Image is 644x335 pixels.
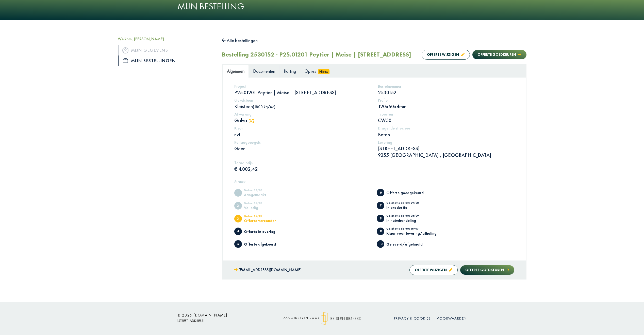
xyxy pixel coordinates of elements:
font: Mijn bestellingen [131,57,176,65]
h6: © 2025 [DOMAIN_NAME] [177,313,269,318]
font: Offerte wijzigen [415,268,447,272]
h5: Rollaagbeugels [234,140,371,145]
div: Geschatte datum: 08/09 [386,214,428,218]
button: Offerte goedkeuren [460,265,514,275]
span: Offerte in overleg [234,228,242,235]
h5: Dragende structuur [378,126,514,131]
p: [STREET_ADDRESS] [177,318,269,324]
div: Volledig [244,206,286,210]
span: Aangemaakt [234,189,242,197]
h5: Gevelsteen [234,98,371,103]
span: In nabehandeling [377,215,384,222]
span: Volledig [234,202,242,210]
font: [EMAIL_ADDRESS][DOMAIN_NAME] [239,267,302,272]
a: iconMijn bestellingen [118,55,214,66]
img: icon [122,47,128,53]
p: € 4.002,42 [234,166,371,172]
div: Klaar voor levering/afhaling [386,231,437,235]
button: Offerte wijzigen [422,50,470,60]
span: Korting [284,68,296,74]
div: Offerte afgekeurd [244,242,286,246]
h5: Kleur [234,126,371,131]
div: Geschatte datum: 18/09 [386,227,437,231]
ul: Tabs [223,65,526,77]
font: Alle bestellingen [227,38,258,43]
div: Datum: 25/08 [244,215,286,219]
span: Offerte verzonden [234,215,242,222]
button: Offerte goedkeuren [472,50,526,59]
div: Offerte verzonden [244,219,286,222]
font: Mijn gegevens [131,46,168,54]
div: Geschatte datum: 29/08 [386,201,428,206]
div: Geleverd/afgehaald [386,242,428,246]
p: nvt [234,131,371,138]
h5: Afwerking [234,112,371,117]
button: Offerte wijzigen [409,265,458,275]
h5: Totaalprijs [234,160,371,165]
div: Datum: 25/08 [244,189,286,193]
p: Kleisteen [234,103,371,110]
div: Datum: 25/08 [244,202,286,206]
div: In nabehandeling [386,218,428,222]
font: Offerte wijzigen [427,52,459,57]
span: Offerte goedgekeurd [377,189,384,196]
p: [STREET_ADDRESS] 9255 [GEOGRAPHIC_DATA] , [GEOGRAPHIC_DATA] [378,145,514,158]
img: logo [321,312,361,325]
span: In productie [377,202,384,209]
h5: Status: [234,179,514,184]
span: Opties [305,68,316,74]
font: Offerte goedkeuren [465,268,504,272]
div: Offerte goedgekeurd [386,191,428,195]
p: CW50 [378,117,514,124]
h5: Troosten [378,112,514,117]
h5: Levering [378,140,514,145]
a: Privacy & cookies [394,316,431,321]
font: Galva [234,117,247,124]
h2: Bestelling 2530152 - P25.01201 Peytier | Meise | [STREET_ADDRESS] [222,51,411,58]
span: Geleverd/afgehaald [377,240,384,248]
a: [EMAIL_ADDRESS][DOMAIN_NAME] [234,266,302,274]
a: Voorwaarden [437,316,467,321]
p: P25.01201 Peytier | Meise | [STREET_ADDRESS] [234,89,371,96]
span: Offerte afgekeurd [234,240,242,248]
span: (1800 kg/m³) [253,104,275,109]
div: Aangemaakt [244,193,286,197]
span: Klaar voor levering/afhaling [377,228,384,235]
div: Offerte in overleg [244,230,286,233]
p: Geen [234,145,371,152]
font: Offerte goedkeuren [477,52,516,57]
a: iconMijn gegevens [118,45,214,55]
p: Beton [378,131,514,138]
div: In productie [386,206,428,209]
h5: Project [234,84,371,89]
h1: Mijn bestelling [177,1,467,12]
img: icon [123,58,128,63]
h5: Profiel [378,98,514,103]
h5: Welkom, [PERSON_NAME] [118,36,214,41]
p: 120x60x4mm [378,103,514,110]
h5: Bestelnummer [378,84,514,89]
span: Documenten [253,68,275,74]
span: Nieuw [318,69,330,74]
button: Alle bestellingen [222,36,258,45]
span: Algemeen [227,68,244,74]
font: Aangedreven door [284,316,320,320]
p: 2530152 [378,89,514,96]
